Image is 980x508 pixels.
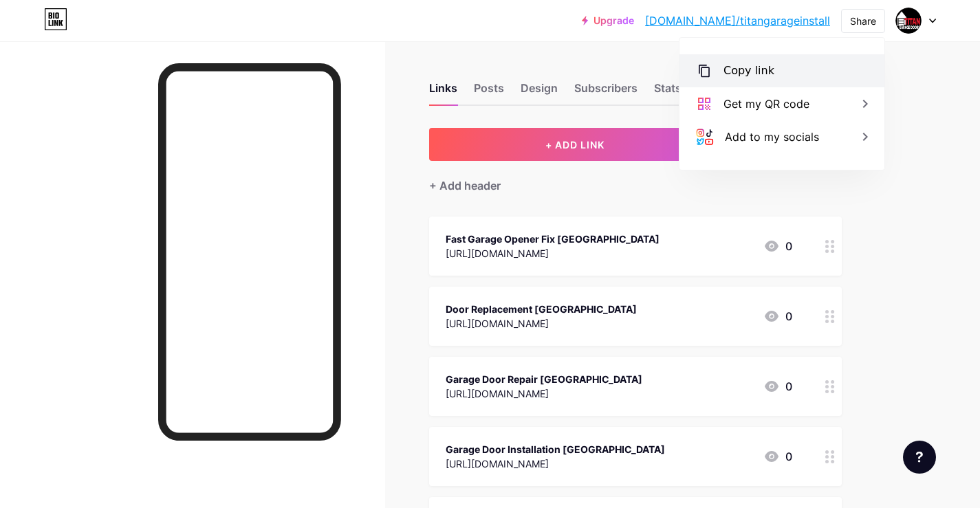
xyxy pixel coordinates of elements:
[446,246,660,261] div: [URL][DOMAIN_NAME]
[446,456,665,471] div: [URL][DOMAIN_NAME]
[429,80,457,104] div: Links
[446,442,665,456] div: Garage Door Installation [GEOGRAPHIC_DATA]
[574,80,638,104] div: Subscribers
[429,128,721,161] button: + ADD LINK
[446,302,637,316] div: Door Replacement [GEOGRAPHIC_DATA]
[763,238,792,254] div: 0
[654,80,682,104] div: Stats
[763,448,792,465] div: 0
[723,63,774,79] div: Copy link
[446,316,637,331] div: [URL][DOMAIN_NAME]
[582,15,634,26] a: Upgrade
[723,96,809,112] div: Get my QR code
[895,8,922,34] img: titangarageinstall
[446,372,642,386] div: Garage Door Repair [GEOGRAPHIC_DATA]
[429,177,501,194] div: + Add header
[850,14,876,28] div: Share
[763,378,792,395] div: 0
[545,139,605,151] span: + ADD LINK
[645,12,830,29] a: [DOMAIN_NAME]/titangarageinstall
[521,80,558,104] div: Design
[446,386,642,401] div: [URL][DOMAIN_NAME]
[474,80,504,104] div: Posts
[725,129,819,145] div: Add to my socials
[763,308,792,324] div: 0
[446,232,660,246] div: Fast Garage Opener Fix [GEOGRAPHIC_DATA]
